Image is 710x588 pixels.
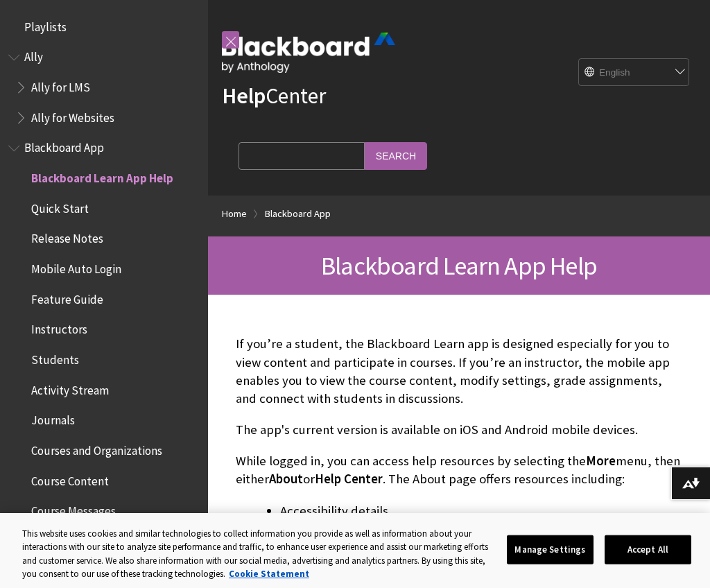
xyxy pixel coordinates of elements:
a: Blackboard App [265,205,331,223]
p: If you’re a student, the Blackboard Learn app is designed especially for you to view content and ... [236,335,682,408]
span: Course Content [31,469,109,488]
button: Accept All [605,535,691,564]
span: Feature Guide [31,288,103,306]
span: More [586,453,616,469]
span: Students [31,348,79,367]
span: Journals [31,409,75,428]
li: Accessibility details [280,501,682,521]
span: Help Center [315,471,383,487]
img: Blackboard by Anthology [222,33,395,73]
span: Blackboard App [24,137,104,155]
span: Blackboard Learn App Help [31,166,173,185]
span: Activity Stream [31,379,109,397]
span: Ally for Websites [31,106,114,125]
span: Instructors [31,318,87,337]
span: Quick Start [31,197,89,216]
span: Playlists [24,15,67,34]
span: Blackboard Learn App Help [321,250,597,282]
span: Mobile Auto Login [31,257,121,276]
span: About [269,471,303,487]
span: Ally for LMS [31,76,90,94]
span: Ally [24,46,43,64]
a: Home [222,205,247,223]
select: Site Language Selector [579,59,690,87]
p: While logged in, you can access help resources by selecting the menu, then either or . The About ... [236,452,682,488]
a: More information about your privacy, opens in a new tab [229,568,309,580]
p: The app's current version is available on iOS and Android mobile devices. [236,421,682,439]
a: HelpCenter [222,82,326,110]
div: This website uses cookies and similar technologies to collect information you provide as well as ... [22,527,497,581]
span: Course Messages [31,500,116,519]
span: Courses and Organizations [31,439,162,458]
span: Release Notes [31,227,103,246]
strong: Help [222,82,266,110]
button: Manage Settings [507,535,594,564]
input: Search [365,142,427,169]
nav: Book outline for Playlists [8,15,200,39]
nav: Book outline for Anthology Ally Help [8,46,200,130]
